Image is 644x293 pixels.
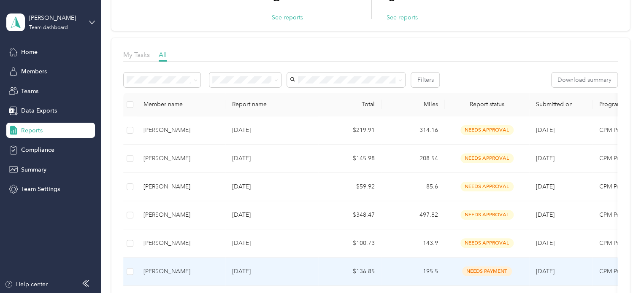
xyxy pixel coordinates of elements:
button: Download summary [552,73,617,87]
p: [DATE] [232,239,311,248]
td: $59.92 [318,173,382,201]
span: Summary [21,165,46,174]
button: See reports [387,13,418,22]
td: 85.6 [382,173,445,201]
div: [PERSON_NAME] [29,13,82,22]
td: 314.16 [382,116,445,145]
span: Data Exports [21,106,57,115]
span: All [159,51,167,59]
span: [DATE] [536,268,555,275]
td: 497.82 [382,201,445,229]
div: Member name [143,101,219,108]
div: Miles [388,101,438,108]
div: Team dashboard [29,25,68,30]
span: Compliance [21,145,54,154]
td: 208.54 [382,145,445,173]
th: Submitted on [529,93,593,116]
span: needs approval [460,210,514,220]
span: [DATE] [536,211,555,218]
span: My Tasks [123,51,150,59]
span: [DATE] [536,239,555,247]
td: $348.47 [318,201,382,229]
div: [PERSON_NAME] [143,182,219,191]
th: Report name [225,93,318,116]
span: Team Settings [21,185,60,194]
p: [DATE] [232,182,311,191]
span: needs payment [462,266,512,276]
p: [DATE] [232,154,311,163]
th: Member name [137,93,225,116]
span: [DATE] [536,155,555,162]
p: [DATE] [232,210,311,220]
span: Teams [21,87,38,96]
td: 195.5 [382,258,445,286]
span: needs approval [460,182,514,191]
div: [PERSON_NAME] [143,267,219,276]
span: needs approval [460,238,514,248]
iframe: Everlance-gr Chat Button Frame [597,246,644,293]
button: Filters [411,73,439,87]
span: needs approval [460,125,514,135]
span: Report status [452,101,522,108]
button: See reports [272,13,303,22]
p: [DATE] [232,267,311,276]
td: $136.85 [318,258,382,286]
td: $219.91 [318,116,382,145]
span: Reports [21,126,43,135]
p: [DATE] [232,126,311,135]
span: [DATE] [536,183,555,190]
td: $145.98 [318,145,382,173]
div: [PERSON_NAME] [143,126,219,135]
td: $100.73 [318,229,382,258]
span: Members [21,67,47,76]
div: [PERSON_NAME] [143,154,219,163]
span: [DATE] [536,126,555,134]
div: [PERSON_NAME] [143,210,219,220]
td: 143.9 [382,229,445,258]
span: Home [21,48,38,56]
div: Total [325,101,375,108]
span: needs approval [460,153,514,163]
button: Help center [5,280,48,289]
div: [PERSON_NAME] [143,239,219,248]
